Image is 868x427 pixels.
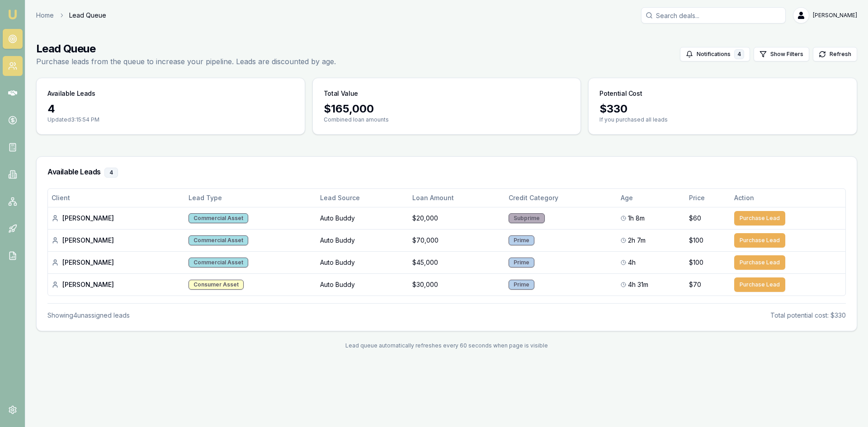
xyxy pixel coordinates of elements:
span: 1h 8m [628,214,645,223]
div: [PERSON_NAME] [52,258,181,267]
span: [PERSON_NAME] [813,12,857,19]
h3: Total Value [324,89,358,98]
span: $70 [689,280,701,289]
div: [PERSON_NAME] [52,236,181,245]
th: Loan Amount [409,189,505,207]
span: 2h 7m [628,236,646,245]
td: $30,000 [409,273,505,296]
td: Auto Buddy [316,273,409,296]
td: Auto Buddy [316,207,409,229]
th: Lead Type [185,189,316,207]
button: Refresh [813,47,857,61]
div: Prime [509,280,534,290]
span: $100 [689,236,703,245]
div: Showing 4 unassigned lead s [47,311,130,320]
div: Prime [509,258,534,267]
th: Age [617,189,685,207]
span: $60 [689,214,701,223]
div: 4 [104,168,118,178]
td: $45,000 [409,251,505,273]
span: 4h [628,258,636,267]
div: [PERSON_NAME] [52,214,181,223]
div: Total potential cost: $330 [770,311,846,320]
div: Subprime [509,213,545,223]
span: 4h 31m [628,280,648,289]
div: 4 [734,49,744,59]
button: Purchase Lead [734,233,785,248]
th: Lead Source [316,189,409,207]
div: Commercial Asset [189,258,248,267]
div: 4 [47,102,294,116]
a: Home [36,11,54,20]
button: Purchase Lead [734,277,785,292]
h3: Available Leads [47,89,95,98]
th: Credit Category [505,189,617,207]
div: Consumer Asset [189,280,244,290]
button: Show Filters [754,47,809,61]
div: Prime [509,235,534,245]
button: Notifications4 [680,47,750,61]
div: $ 165,000 [324,102,570,116]
nav: breadcrumb [36,11,106,20]
p: Purchase leads from the queue to increase your pipeline. Leads are discounted by age. [36,56,336,67]
span: $100 [689,258,703,267]
td: Auto Buddy [316,229,409,251]
p: If you purchased all leads [599,116,846,123]
img: emu-icon-u.png [7,9,18,20]
p: Updated 3:15:54 PM [47,116,294,123]
span: Lead Queue [69,11,106,20]
input: Search deals [641,7,786,23]
div: Commercial Asset [189,213,248,223]
div: Commercial Asset [189,235,248,245]
th: Action [731,189,845,207]
th: Price [685,189,731,207]
button: Purchase Lead [734,211,785,225]
h3: Available Leads [47,168,846,178]
div: Lead queue automatically refreshes every 60 seconds when page is visible [36,342,857,349]
th: Client [48,189,185,207]
h1: Lead Queue [36,42,336,56]
td: $70,000 [409,229,505,251]
p: Combined loan amounts [324,116,570,123]
button: Purchase Lead [734,255,785,270]
div: $ 330 [599,102,846,116]
h3: Potential Cost [599,89,642,98]
td: $20,000 [409,207,505,229]
div: [PERSON_NAME] [52,280,181,289]
td: Auto Buddy [316,251,409,273]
